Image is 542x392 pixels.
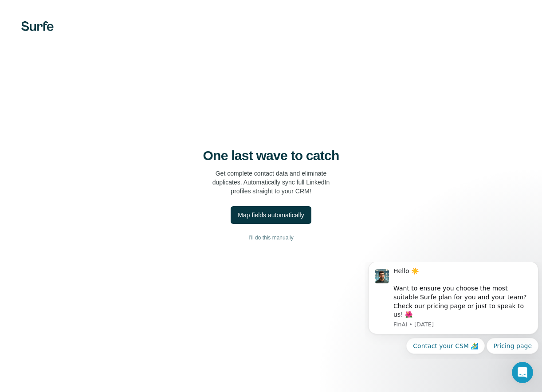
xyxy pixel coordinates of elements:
[21,21,54,31] img: Surfe's logo
[512,362,533,383] iframe: Intercom live chat
[122,76,174,92] button: Quick reply: Pricing page
[29,5,167,57] div: Hello ☀️ Want to ensure you choose the most suitable Surfe plan for you and your team? Check our ...
[18,231,524,244] button: I’ll do this manually
[4,76,174,92] div: Quick reply options
[212,169,330,196] p: Get complete contact data and eliminate duplicates. Automatically sync full LinkedIn profiles str...
[203,148,339,164] h4: One last wave to catch
[29,5,167,57] div: Message content
[238,211,304,220] div: Map fields automatically
[29,59,167,67] p: Message from FinAI, sent 1w ago
[365,262,542,359] iframe: Intercom notifications message
[248,234,293,242] span: I’ll do this manually
[231,206,311,224] button: Map fields automatically
[10,7,24,21] img: Profile image for FinAI
[42,76,120,92] button: Quick reply: Contact your CSM 🏄‍♂️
